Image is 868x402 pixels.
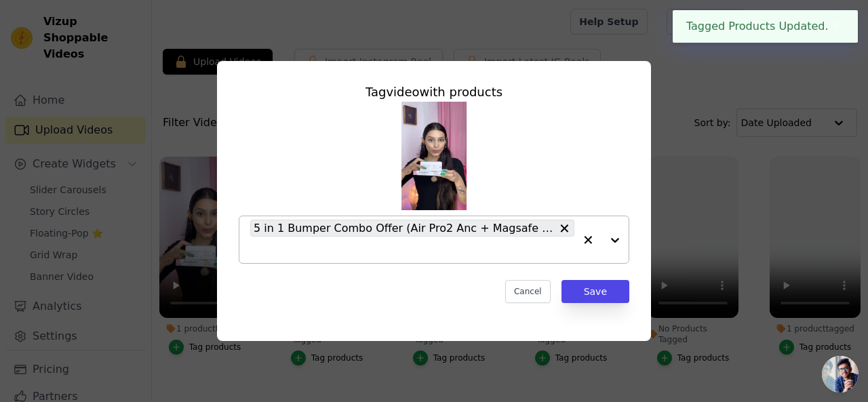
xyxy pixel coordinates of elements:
button: Cancel [505,280,551,303]
a: Open chat [822,356,859,393]
button: Close [829,18,844,35]
div: Tag video with products [239,83,629,102]
span: 5 in 1 Bumper Combo Offer (Air Pro2 Anc + Magsafe Powerbank + 4 in 1 cable + Silicone Case + Keyc... [254,220,555,237]
img: tn-29943f9076e1457eb5d8d990b11dcdc8.png [401,102,467,210]
div: Tagged Products Updated. [673,10,858,43]
button: Save [561,280,629,303]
